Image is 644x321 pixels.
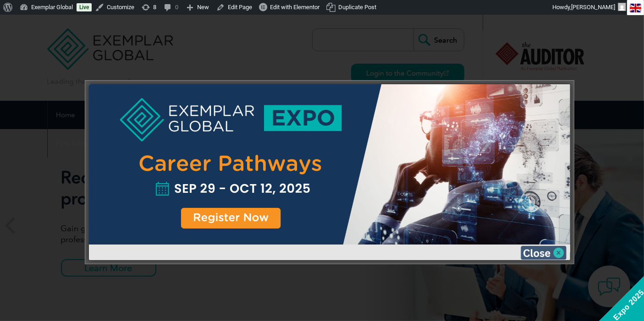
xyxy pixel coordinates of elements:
img: Close [521,246,567,260]
img: en [630,4,641,12]
span: [PERSON_NAME] [571,4,615,11]
a: Live [77,3,92,11]
span: Edit with Elementor [270,4,319,11]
